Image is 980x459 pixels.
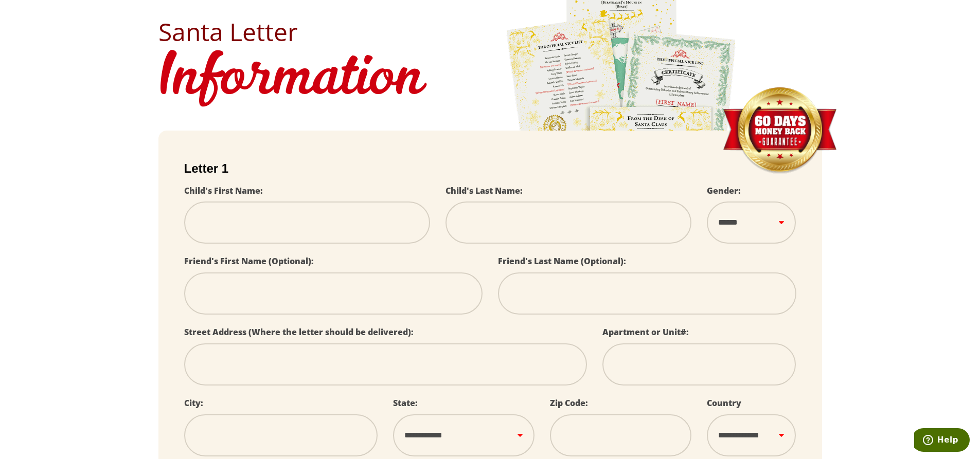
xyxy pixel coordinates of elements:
label: Gender: [707,185,741,196]
label: Child's Last Name: [446,185,523,196]
h2: Santa Letter [158,20,822,44]
label: Child's First Name: [184,185,263,196]
h2: Letter 1 [184,161,796,176]
iframe: Opens a widget where you can find more information [914,428,970,454]
label: Country [707,397,741,409]
label: Friend's Last Name (Optional): [498,255,626,267]
label: Friend's First Name (Optional): [184,255,314,267]
label: City: [184,397,203,409]
img: Money Back Guarantee [722,87,838,175]
label: Apartment or Unit#: [602,326,689,338]
h1: Information [158,44,822,115]
label: Street Address (Where the letter should be delivered): [184,326,414,338]
label: State: [393,397,418,409]
label: Zip Code: [550,397,588,409]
